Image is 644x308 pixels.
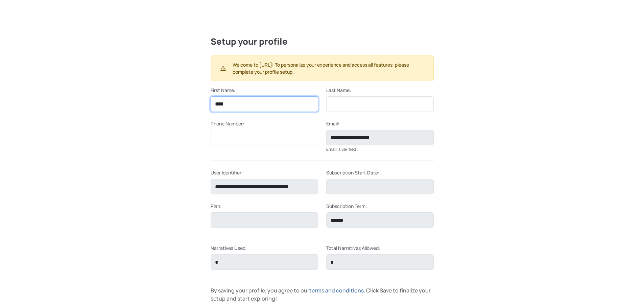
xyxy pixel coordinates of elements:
label: Subscription Term: [326,203,367,210]
label: Last Name: [326,87,351,94]
label: Narratives Used: [211,244,247,252]
label: Subscription Start Date: [326,169,379,176]
a: terms and conditions [309,287,364,294]
label: Total Narratives Allowed: [326,244,380,252]
div: By saving your profile, you agree to our . Click Save to finalize your setup and start exploring! [207,286,438,303]
label: Plan: [211,203,221,210]
label: Phone Number: [211,120,244,127]
div: Welcome to [URL]! To personalize your experience and access all features, please complete your pr... [211,55,434,81]
label: First Name: [211,87,235,94]
label: Email: [326,120,339,127]
small: Email is verified [326,146,356,152]
h2: Setup your profile [211,37,434,50]
label: User Identifier: [211,169,243,176]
